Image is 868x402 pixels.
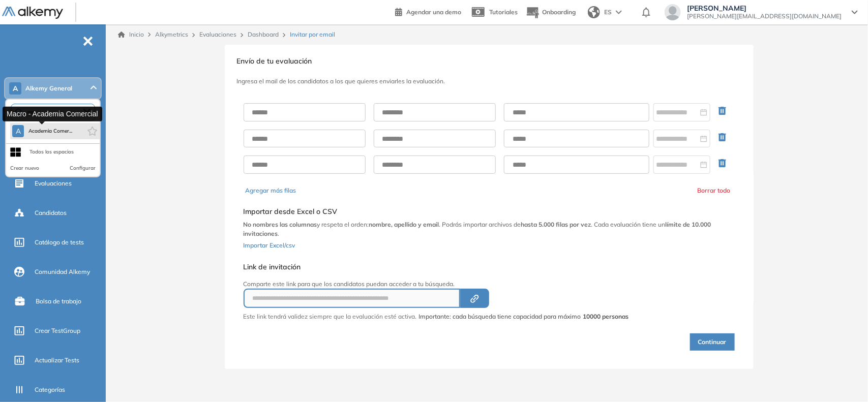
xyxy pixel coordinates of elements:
button: Agregar más filas [246,186,296,195]
b: No nombres las columnas [244,221,317,228]
a: Inicio [118,30,144,39]
button: Importar Excel/csv [244,238,295,251]
span: A [13,84,18,92]
a: Agendar una demo [395,5,461,17]
h3: Ingresa el mail de los candidatos a los que quieres enviarles la evaluación. [237,78,741,85]
button: Onboarding [526,2,576,23]
button: Continuar [690,333,735,351]
img: world [588,6,600,18]
p: y respeta el orden: . Podrás importar archivos de . Cada evaluación tiene un . [244,220,735,238]
b: límite de 10.000 invitaciones [244,221,711,237]
div: Macro - Academia Comercial [3,106,102,121]
span: Categorías [35,385,65,394]
p: Este link tendrá validez siempre que la evaluación esté activa. [244,312,417,321]
span: Agendar una demo [406,8,461,16]
a: Evaluaciones [199,30,236,38]
span: ES [604,8,612,17]
span: Actualizar Tests [35,356,79,365]
img: arrow [616,10,622,14]
b: hasta 5.000 filas por vez [521,221,591,228]
button: Configurar [70,164,96,172]
span: Alkemy General [25,84,72,92]
span: Onboarding [542,8,576,16]
span: Importar Excel/csv [244,241,295,249]
span: Invitar por email [290,30,335,39]
span: [PERSON_NAME][EMAIL_ADDRESS][DOMAIN_NAME] [687,12,842,20]
p: Comparte este link para que los candidatos puedan acceder a tu búsqueda. [244,280,629,289]
h5: Importar desde Excel o CSV [244,207,735,216]
span: Crear TestGroup [35,326,80,335]
h3: Envío de tu evaluación [237,57,741,66]
span: Academia Comer... [28,127,72,135]
button: Borrar todo [698,186,731,195]
span: [PERSON_NAME] [687,4,842,12]
span: A [16,127,21,135]
span: Tutoriales [489,8,518,16]
span: Bolsa de trabajo [36,297,81,306]
div: Todos los espacios [29,148,74,156]
h5: Link de invitación [244,263,629,271]
a: Dashboard [248,30,279,38]
span: Catálogo de tests [35,238,84,247]
img: Logo [2,7,63,19]
span: Importante: cada búsqueda tiene capacidad para máximo [419,312,629,321]
span: Comunidad Alkemy [35,267,90,276]
strong: 10000 personas [583,313,629,320]
span: Alkymetrics [155,30,188,38]
span: Candidatos [35,208,67,218]
span: Evaluaciones [35,179,72,188]
button: Crear nuevo [10,164,39,172]
b: nombre, apellido y email [369,221,439,228]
